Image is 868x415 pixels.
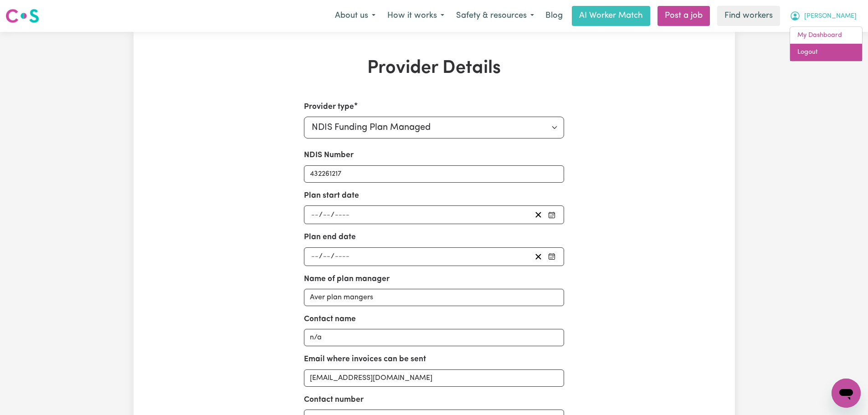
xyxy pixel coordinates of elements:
span: / [319,211,323,219]
label: Provider type [304,101,354,113]
button: Clear plan start date [531,209,545,221]
input: -- [323,209,331,221]
span: [PERSON_NAME] [804,11,857,21]
input: e.g. Natasha McElhone [304,329,564,346]
input: ---- [334,209,350,221]
button: Pick your plan start date [545,209,558,221]
span: / [331,252,334,261]
button: Clear plan end date [531,251,545,263]
label: Email where invoices can be sent [304,354,426,365]
h1: Provider Details [239,57,629,79]
a: Post a job [657,6,710,26]
a: Blog [540,6,568,26]
label: Contact name [304,313,356,325]
a: Logout [790,44,862,61]
input: Enter your NDIS number [304,165,564,183]
input: ---- [334,251,350,263]
label: NDIS Number [304,149,354,161]
img: Careseekers logo [5,8,39,24]
button: Pick your plan end date [545,251,558,263]
input: -- [311,209,319,221]
a: Careseekers logo [5,5,39,26]
label: Plan start date [304,190,359,202]
a: Find workers [717,6,780,26]
button: Safety & resources [450,6,540,26]
label: Name of plan manager [304,273,390,285]
input: e.g. MyPlanManager Pty. Ltd. [304,289,564,306]
input: e.g. nat.mc@myplanmanager.com.au [304,369,564,387]
iframe: Button to launch messaging window [832,379,861,408]
span: / [319,252,323,261]
input: -- [323,251,331,263]
label: Plan end date [304,231,356,243]
a: My Dashboard [790,27,862,44]
label: Contact number [304,394,364,406]
button: How it works [381,6,450,26]
input: -- [311,251,319,263]
div: My Account [790,26,863,61]
span: / [331,211,334,219]
button: My Account [784,6,863,26]
a: AI Worker Match [572,6,650,26]
button: About us [329,6,381,26]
